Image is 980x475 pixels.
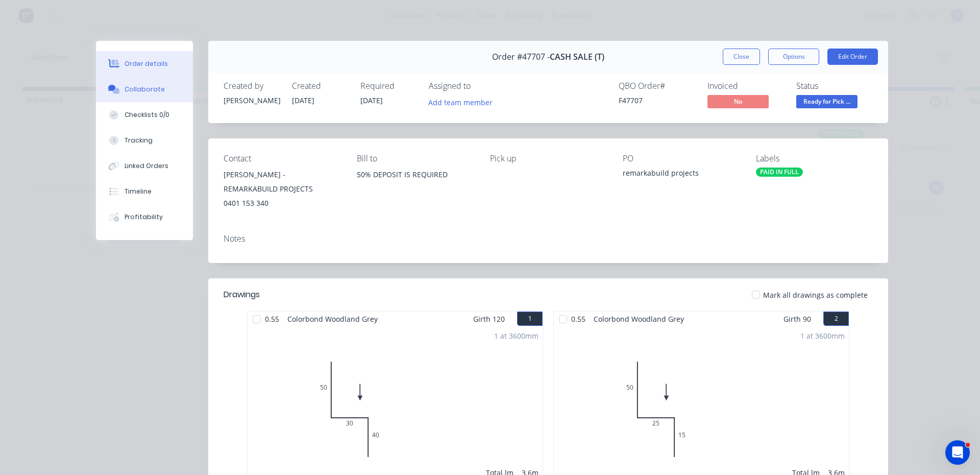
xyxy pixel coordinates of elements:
div: 1 at 3600mm [800,330,845,341]
div: Required [360,81,416,91]
span: Girth 120 [473,312,505,326]
iframe: Intercom live chat [945,440,970,465]
span: [DATE] [292,96,314,105]
div: PAID IN FULL [756,168,803,177]
button: Timeline [96,179,193,204]
div: Invoiced [707,81,784,91]
button: Tracking [96,128,193,153]
div: QBO Order # [619,81,695,91]
span: Colorbond Woodland Grey [283,312,382,326]
span: Order #47707 - [492,52,550,62]
button: Linked Orders [96,153,193,179]
span: Girth 90 [783,312,811,326]
div: Status [796,81,873,91]
span: 0.55 [567,312,590,326]
div: Created [292,81,348,91]
div: Notes [224,234,873,244]
button: Add team member [423,95,498,109]
div: F47707 [619,95,695,106]
span: [DATE] [360,96,383,105]
div: Drawings [224,289,260,301]
button: Close [723,49,760,65]
div: Bill to [357,154,474,163]
button: Add team member [429,95,498,109]
div: Order details [125,59,168,68]
div: Tracking [125,136,153,145]
div: Checklists 0/0 [125,110,169,120]
button: Order details [96,51,193,77]
button: Checklists 0/0 [96,102,193,128]
div: 50% DEPOSIT IS REQUIRED [357,168,474,182]
button: Ready for Pick ... [796,95,857,110]
button: Collaborate [96,77,193,102]
span: Ready for Pick ... [796,95,857,108]
span: Colorbond Woodland Grey [590,312,688,326]
div: 50% DEPOSIT IS REQUIRED [357,168,474,200]
div: Labels [756,154,873,163]
div: Created by [224,81,280,91]
span: 0.55 [261,312,283,326]
button: Profitability [96,204,193,230]
button: 1 [517,312,543,326]
div: [PERSON_NAME] - REMARKABUILD PROJECTS0401 153 340 [224,168,340,210]
div: [PERSON_NAME] [224,95,280,106]
div: Linked Orders [125,161,168,171]
button: 2 [823,312,849,326]
span: CASH SALE (T) [550,52,604,62]
div: Profitability [125,212,163,222]
div: PO [623,154,740,163]
button: Options [768,49,819,65]
span: Mark all drawings as complete [763,290,868,300]
button: Edit Order [827,49,878,65]
div: Pick up [490,154,607,163]
div: 1 at 3600mm [494,330,538,341]
div: Contact [224,154,340,163]
div: remarkabuild projects [623,168,740,182]
div: [PERSON_NAME] - REMARKABUILD PROJECTS [224,168,340,196]
div: Collaborate [125,85,165,94]
span: No [707,95,769,108]
div: Assigned to [429,81,531,91]
div: 0401 153 340 [224,196,340,210]
div: Timeline [125,187,152,196]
